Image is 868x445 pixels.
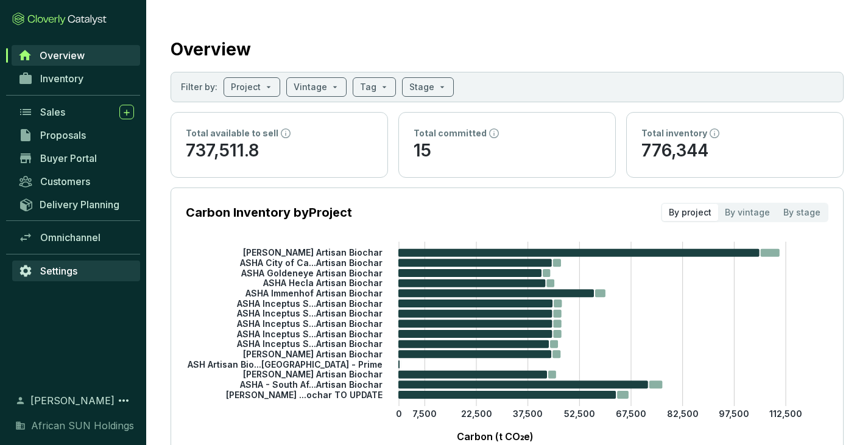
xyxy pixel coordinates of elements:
[243,369,383,379] tspan: [PERSON_NAME] Artisan Biochar
[187,359,383,369] tspan: ASH Artisan Bio...[GEOGRAPHIC_DATA] - Prime
[236,328,383,338] tspan: ASHA Inceptus S...Artisan Biochar
[12,227,140,248] a: Omnichannel
[241,267,383,278] tspan: ASHA Goldeneye Artisan Biochar
[777,204,827,221] div: By stage
[12,45,140,66] a: Overview
[564,408,595,419] tspan: 52,500
[12,125,140,145] a: Proposals
[239,379,383,390] tspan: ASHA - South Af...Artisan Biochar
[641,139,828,163] p: 776,344
[40,198,119,211] span: Delivery Planning
[263,278,383,288] tspan: ASHA Hecla Artisan Biochar
[616,408,646,419] tspan: 67,500
[12,102,140,122] a: Sales
[239,258,383,268] tspan: ASHA City of Ca...Artisan Biochar
[461,408,492,419] tspan: 22,500
[236,308,383,318] tspan: ASHA Inceptus S...Artisan Biochar
[40,72,83,85] span: Inventory
[414,127,487,139] p: Total committed
[12,148,140,169] a: Buyer Portal
[171,37,251,62] h2: Overview
[186,127,278,139] p: Total available to sell
[243,247,383,258] tspan: [PERSON_NAME] Artisan Biochar
[236,338,383,349] tspan: ASHA Inceptus S...Artisan Biochar
[186,139,373,163] p: 737,511.8
[181,81,217,93] p: Filter by:
[641,127,707,139] p: Total inventory
[236,298,383,308] tspan: ASHA Inceptus S...Artisan Biochar
[40,49,85,61] span: Overview
[243,349,383,359] tspan: [PERSON_NAME] Artisan Biochar
[661,203,828,222] div: segmented control
[769,408,802,419] tspan: 112,500
[226,389,383,399] tspan: [PERSON_NAME] ...ochar TO UPDATE
[12,171,140,192] a: Customers
[40,129,86,141] span: Proposals
[513,408,543,419] tspan: 37,500
[412,408,437,419] tspan: 7,500
[236,318,383,329] tspan: ASHA Inceptus S...Artisan Biochar
[30,393,115,408] span: [PERSON_NAME]
[40,106,65,118] span: Sales
[40,265,77,277] span: Settings
[667,408,699,419] tspan: 82,500
[718,204,777,221] div: By vintage
[662,204,718,221] div: By project
[31,418,134,433] span: African SUN Holdings
[12,261,140,281] a: Settings
[396,408,402,419] tspan: 0
[245,288,383,298] tspan: ASHA Immenhof Artisan Biochar
[40,152,97,164] span: Buyer Portal
[186,204,352,221] p: Carbon Inventory by Project
[12,194,140,214] a: Delivery Planning
[12,68,140,89] a: Inventory
[40,231,101,244] span: Omnichannel
[204,429,786,444] p: Carbon (t CO₂e)
[40,175,90,187] span: Customers
[719,408,749,419] tspan: 97,500
[414,139,601,163] p: 15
